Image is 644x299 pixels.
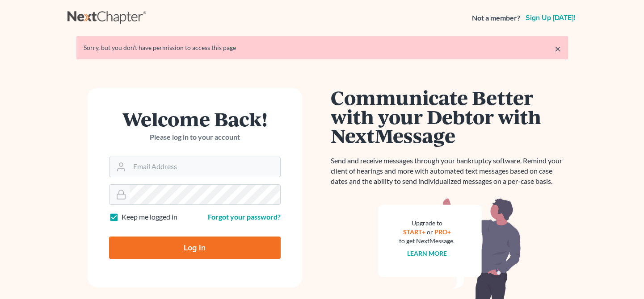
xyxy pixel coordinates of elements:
label: Keep me logged in [122,212,177,222]
h1: Communicate Better with your Debtor with NextMessage [331,88,568,145]
a: PRO+ [434,228,451,236]
a: Sign up [DATE]! [524,14,577,21]
a: START+ [403,228,425,236]
div: to get NextMessage. [400,237,455,245]
h1: Welcome Back! [109,109,281,129]
span: or [427,228,433,236]
p: Send and receive messages through your bankruptcy software. Remind your client of hearings and mo... [331,156,568,187]
div: Sorry, but you don't have permission to access this page [84,43,561,52]
a: Forgot your password? [208,212,281,221]
a: Learn more [407,249,447,257]
p: Please log in to your account [109,132,281,142]
a: × [555,43,561,54]
input: Email Address [130,157,280,177]
input: Log In [109,237,281,259]
strong: Not a member? [472,13,520,23]
div: Upgrade to [400,219,455,228]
